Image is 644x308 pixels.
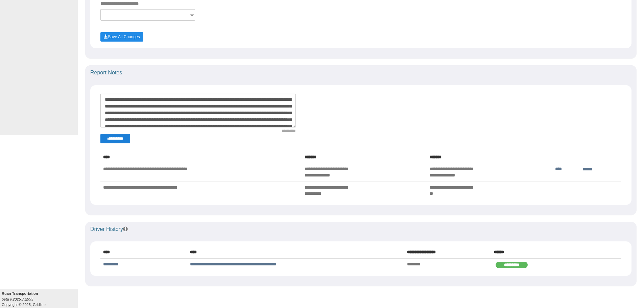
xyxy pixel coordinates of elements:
button: Save [100,32,143,42]
div: Driver History [85,222,637,237]
b: Ruan Transportation [2,291,38,295]
i: beta v.2025.7.2993 [2,297,33,301]
div: Copyright © 2025, Gridline [2,291,78,307]
div: Report Notes [85,65,637,80]
button: Change Filter Options [100,134,130,143]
